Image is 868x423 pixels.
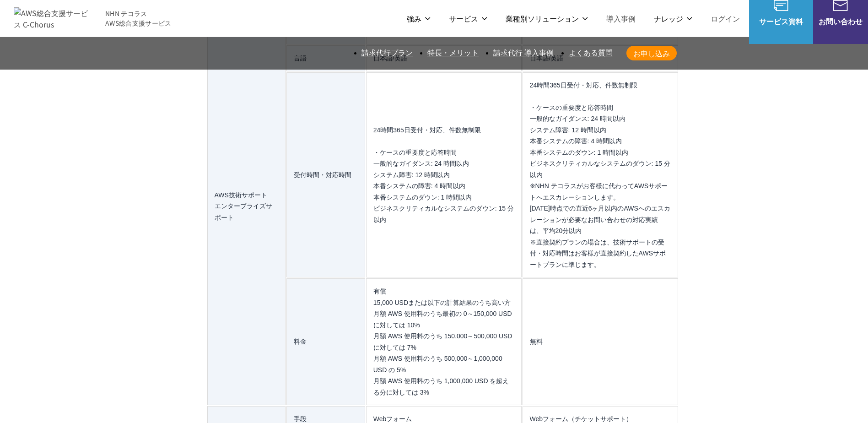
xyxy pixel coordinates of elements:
[407,13,431,24] p: 強み
[749,16,813,27] span: サービス資料
[626,46,677,60] a: お申し込み
[366,278,522,405] td: 有償 15,000 USDまたは以下の計算結果のうち高い方 月額 AWS 使用料のうち最初の 0～150,000 USD に対しては 10% 月額 AWS 使用料のうち 150,000～500,...
[366,45,522,71] td: 日本語/英語
[427,49,479,57] a: 特長・メリット
[286,72,365,278] td: 受付時間・対応時間
[493,49,554,57] a: 請求代行 導入事例
[361,49,413,57] a: 請求代行プラン
[523,278,678,405] td: 無料
[449,13,487,24] p: サービス
[569,49,613,57] a: よくある質問
[606,13,636,24] a: 導入事例
[626,48,677,59] span: お申し込み
[654,13,692,24] p: ナレッジ
[366,72,522,278] td: 24時間365日受付・対応、件数無制限 ・ケースの重要度と応答時間 一般的なガイダンス: 24 時間以内 システム障害: 12 時間以内 本番システムの障害: 4 時間以内 本番システムのダウン...
[711,13,740,24] a: ログイン
[813,16,868,27] span: お問い合わせ
[14,7,172,29] a: AWS総合支援サービス C-Chorus NHN テコラスAWS総合支援サービス
[286,45,365,71] td: 言語
[506,13,588,24] p: 業種別ソリューション
[207,7,286,405] td: AWS技術サポート エンタープライズサポート
[14,7,92,29] img: AWS総合支援サービス C-Chorus
[105,9,172,28] span: NHN テコラス AWS総合支援サービス
[286,278,365,405] td: 料金
[523,72,678,278] td: 24時間365日受付・対応、件数無制限 ・ケースの重要度と応答時間 一般的なガイダンス: 24 時間以内 システム障害: 12 時間以内 本番システムの障害: 4 時間以内 本番システムのダウン...
[523,45,678,71] td: 日本語/英語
